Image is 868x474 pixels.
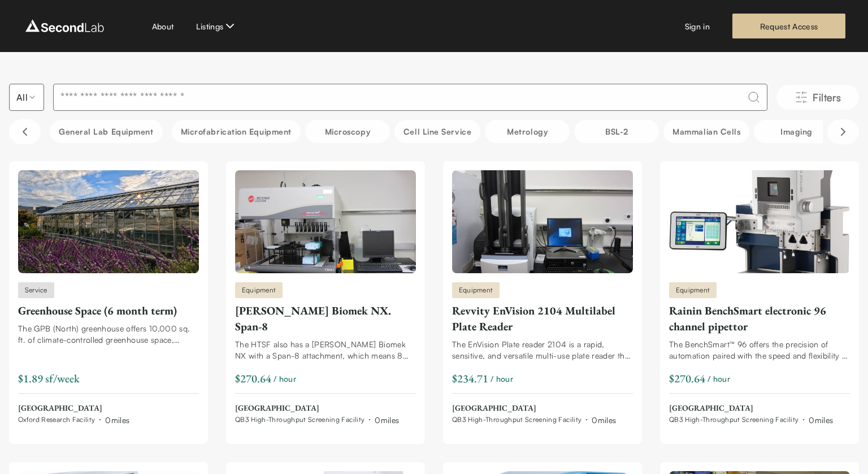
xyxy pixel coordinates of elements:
a: Rainin BenchSmart electronic 96 channel pipettorEquipmentRainin BenchSmart electronic 96 channel ... [669,170,850,426]
span: / hour [491,373,513,385]
span: Filters [813,89,841,105]
span: / hour [274,373,296,385]
span: [GEOGRAPHIC_DATA] [669,403,833,414]
div: 0 miles [105,414,129,426]
button: Microfabrication Equipment [172,120,301,143]
span: QB3 High-Throughput Screening Facility [452,415,581,424]
div: Greenhouse Space (6 month term) [18,303,199,318]
span: Equipment [242,285,276,295]
div: 0 miles [809,414,833,426]
span: / hour [708,373,730,385]
div: The GPB (North) greenhouse offers 10,000 sq. ft. of climate-controlled greenhouse space, shared h... [18,323,199,346]
img: Revvity EnVision 2104 Multilabel Plate Reader [452,170,633,273]
div: $270.64 [235,370,271,386]
span: Equipment [459,285,493,295]
img: Rainin BenchSmart electronic 96 channel pipettor [669,170,850,273]
a: Beckman-Coulter Biomek NX. Span-8Equipment[PERSON_NAME] Biomek NX. Span-8The HTSF also has a [PER... [235,170,416,426]
img: Greenhouse Space (6 month term) [18,170,199,273]
span: Oxford Research Facility [18,415,95,424]
div: Revvity EnVision 2104 Multilabel Plate Reader [452,303,633,334]
span: [GEOGRAPHIC_DATA] [452,403,616,414]
button: Select listing type [9,84,44,111]
button: Listings [196,19,237,33]
div: [PERSON_NAME] Biomek NX. Span-8 [235,303,416,334]
div: 0 miles [375,414,399,426]
button: Filters [776,85,859,110]
button: Microscopy [305,120,390,143]
div: 0 miles [592,414,616,426]
button: Scroll left [9,119,41,144]
a: Sign in [685,20,710,32]
div: The BenchSmart™ 96 offers the precision of automation paired with the speed and flexibility of ma... [669,339,850,361]
a: About [152,20,174,32]
button: Imaging [754,120,839,143]
img: logo [23,17,107,35]
a: Request Access [732,14,845,38]
button: Scroll right [827,119,859,144]
button: Cell line service [394,120,480,143]
div: $270.64 [669,370,705,386]
span: [GEOGRAPHIC_DATA] [235,403,399,414]
button: Metrology [485,120,570,143]
span: Service [25,285,47,295]
a: Greenhouse Space (6 month term)ServiceGreenhouse Space (6 month term)The GPB (North) greenhouse o... [18,170,199,426]
button: Mammalian Cells [663,120,749,143]
button: BSL-2 [574,120,659,143]
span: [GEOGRAPHIC_DATA] [18,403,130,414]
div: Rainin BenchSmart electronic 96 channel pipettor [669,303,850,334]
div: $234.71 [452,370,488,386]
div: The EnVision Plate reader 2104 is a rapid, sensitive, and versatile multi-use plate reader that a... [452,339,633,361]
img: Beckman-Coulter Biomek NX. Span-8 [235,170,416,273]
span: $1.89 sf/week [18,371,80,386]
div: The HTSF also has a [PERSON_NAME] Biomek NX with a Span-8 attachment, which means 8 independently... [235,339,416,361]
span: QB3 High-Throughput Screening Facility [235,415,364,424]
a: Revvity EnVision 2104 Multilabel Plate ReaderEquipmentRevvity EnVision 2104 Multilabel Plate Read... [452,170,633,426]
span: QB3 High-Throughput Screening Facility [669,415,798,424]
span: Equipment [676,285,710,295]
button: General Lab equipment [50,120,163,143]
